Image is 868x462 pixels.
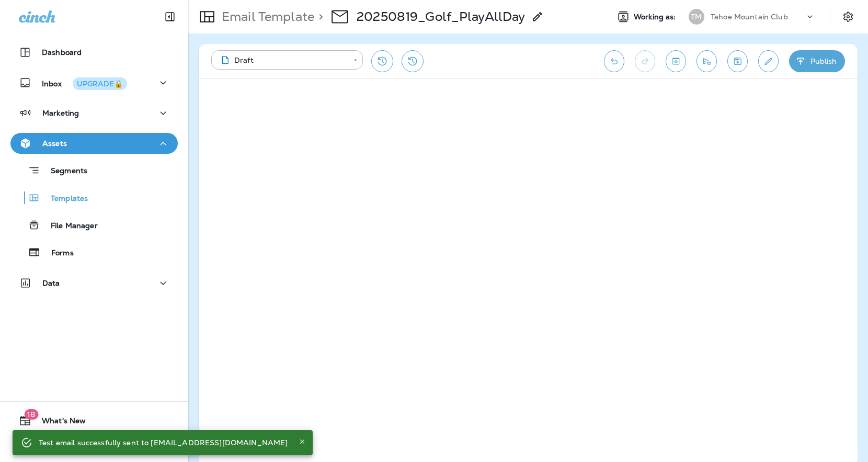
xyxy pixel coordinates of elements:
p: Segments [40,166,87,177]
button: Dashboard [10,42,178,63]
button: Forms [10,241,178,263]
button: Segments [10,159,178,182]
p: Tahoe Mountain Club [711,13,788,21]
button: 18What's New [10,410,178,431]
p: > [314,9,323,25]
button: Data [10,273,178,294]
button: Collapse Sidebar [155,6,185,27]
button: Support [10,435,178,456]
p: Forms [41,249,74,258]
p: Marketing [42,109,79,117]
p: File Manager [40,221,98,231]
button: UPGRADE🔒 [73,77,127,90]
div: Draft [219,55,346,65]
button: File Manager [10,214,178,236]
span: Working as: [634,13,678,21]
button: Undo [604,50,624,72]
button: Assets [10,133,178,154]
div: UPGRADE🔒 [77,80,123,87]
button: Marketing [10,103,178,123]
button: Publish [789,50,845,72]
button: Edit details [758,50,779,72]
p: Assets [42,139,67,148]
button: Toggle preview [666,50,686,72]
button: Restore from previous version [371,50,393,72]
p: Inbox [42,77,127,88]
p: Templates [40,194,88,204]
div: Test email successfully sent to [EMAIL_ADDRESS][DOMAIN_NAME] [39,433,288,452]
button: Settings [839,7,858,26]
button: InboxUPGRADE🔒 [10,72,178,93]
p: Data [42,279,60,287]
button: Send test email [696,50,717,72]
button: Close [296,435,309,448]
p: Email Template [218,9,314,25]
button: View Changelog [402,50,424,72]
div: TM [689,9,704,25]
button: Save [727,50,748,72]
p: 20250819_Golf_PlayAllDay [357,9,525,25]
span: What's New [31,416,86,429]
p: Dashboard [42,48,82,57]
span: 18 [24,409,38,420]
button: Templates [10,187,178,209]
